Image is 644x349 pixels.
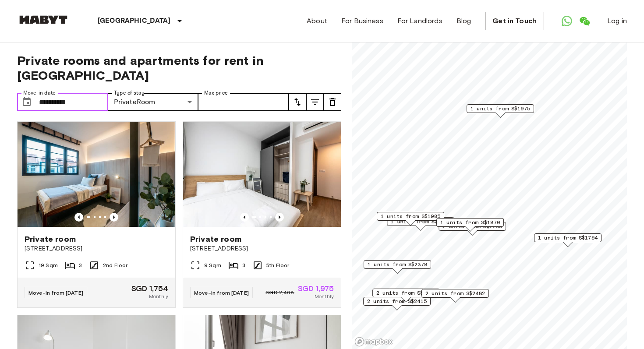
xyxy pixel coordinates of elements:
[131,285,168,293] span: SGD 1,754
[485,12,544,30] a: Get in Touch
[98,16,171,26] p: [GEOGRAPHIC_DATA]
[607,16,627,26] a: Log in
[372,289,440,302] div: Map marker
[391,218,450,226] span: 1 units from S$2705
[108,93,198,111] div: PrivateRoom
[242,261,245,269] span: 3
[17,15,70,24] img: Habyt
[397,16,442,26] a: For Landlords
[17,53,341,83] span: Private rooms and apartments for rent in [GEOGRAPHIC_DATA]
[28,289,83,296] span: Move-in from [DATE]
[298,285,334,293] span: SGD 1,975
[341,16,383,26] a: For Business
[25,244,168,253] span: [STREET_ADDRESS]
[367,297,427,305] span: 2 units from S$2415
[354,337,393,347] a: Mapbox logo
[289,93,306,111] button: tune
[558,12,576,30] a: Open WhatsApp
[110,213,118,222] button: Previous image
[194,289,249,296] span: Move-in from [DATE]
[324,93,341,111] button: tune
[534,233,602,247] div: Map marker
[307,16,327,26] a: About
[265,289,294,296] span: SGD 2,468
[103,261,127,269] span: 2nd Floor
[18,93,35,111] button: Choose date, selected date is 15 Oct 2025
[440,219,500,226] span: 1 units from S$1870
[39,261,58,269] span: 19 Sqm
[79,261,82,269] span: 3
[74,213,83,222] button: Previous image
[436,218,504,232] div: Map marker
[149,293,168,300] span: Monthly
[425,289,485,297] span: 2 units from S$2482
[18,122,175,227] img: Marketing picture of unit SG-01-027-006-02
[368,261,427,268] span: 1 units from S$2378
[183,121,341,308] a: Marketing picture of unit SG-01-100-001-001Previous imagePrevious imagePrivate room[STREET_ADDRES...
[376,289,436,297] span: 2 units from S$1728
[23,89,56,97] label: Move-in date
[275,213,284,222] button: Previous image
[190,234,241,244] span: Private room
[381,212,440,220] span: 1 units from S$1985
[467,104,534,118] div: Map marker
[576,12,593,30] a: Open WeChat
[471,105,530,113] span: 1 units from S$1975
[306,93,324,111] button: tune
[190,244,334,253] span: [STREET_ADDRESS]
[363,297,431,310] div: Map marker
[377,212,444,226] div: Map marker
[315,293,334,300] span: Monthly
[183,122,341,227] img: Marketing picture of unit SG-01-100-001-001
[240,213,249,222] button: Previous image
[439,222,506,236] div: Map marker
[266,261,289,269] span: 5th Floor
[387,217,454,231] div: Map marker
[17,121,176,308] a: Marketing picture of unit SG-01-027-006-02Previous imagePrevious imagePrivate room[STREET_ADDRESS...
[538,234,598,242] span: 1 units from S$1754
[421,289,489,303] div: Map marker
[364,260,431,274] div: Map marker
[204,261,221,269] span: 9 Sqm
[456,16,471,26] a: Blog
[25,234,76,244] span: Private room
[114,89,145,97] label: Type of stay
[204,89,228,97] label: Max price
